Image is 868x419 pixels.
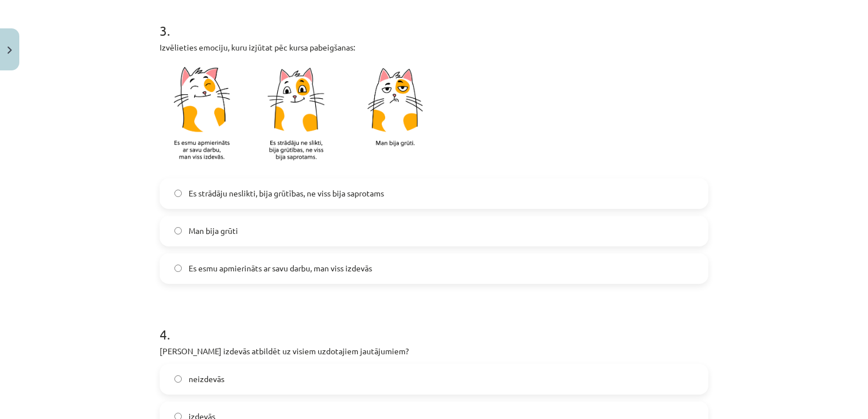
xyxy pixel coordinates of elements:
[189,187,384,199] span: Es strādāju neslikti, bija grūtības, ne viss bija saprotams
[160,307,708,342] h1: 4 .
[7,47,12,54] img: icon-close-lesson-0947bae3869378f0d4975bcd49f059093ad1ed9edebbc8119c70593378902aed.svg
[189,373,224,385] span: neizdevās
[160,3,708,38] h1: 3 .
[174,375,182,383] input: neizdevās
[174,190,182,197] input: Es strādāju neslikti, bija grūtības, ne viss bija saprotams
[174,265,182,272] input: Es esmu apmierināts ar savu darbu, man viss izdevās
[174,227,182,234] input: Man bija grūti
[189,225,238,237] span: Man bija grūti
[189,262,372,274] span: Es esmu apmierināts ar savu darbu, man viss izdevās
[160,41,708,53] p: Izvēlieties emociju, kuru izjūtat pēc kursa pabeigšanas:
[160,345,708,357] p: [PERSON_NAME] izdevās atbildēt uz visiem uzdotajiem jautājumiem?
